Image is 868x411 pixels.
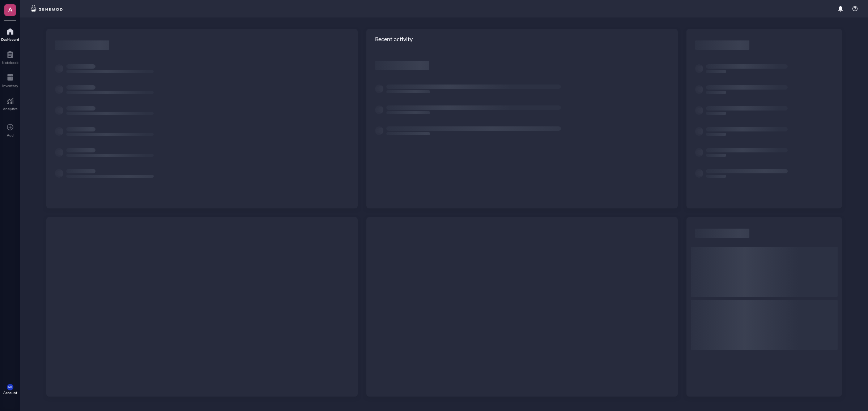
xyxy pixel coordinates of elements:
[366,29,678,49] div: Recent activity
[2,72,18,88] a: Inventory
[29,4,64,13] img: genemod-logo
[3,390,17,395] div: Account
[3,95,17,111] a: Analytics
[3,107,17,111] div: Analytics
[7,133,14,137] div: Add
[8,5,12,14] span: A
[1,37,19,42] div: Dashboard
[2,49,18,65] a: Notebook
[1,26,19,42] a: Dashboard
[2,60,18,65] div: Notebook
[8,386,12,389] span: MK
[2,83,18,88] div: Inventory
